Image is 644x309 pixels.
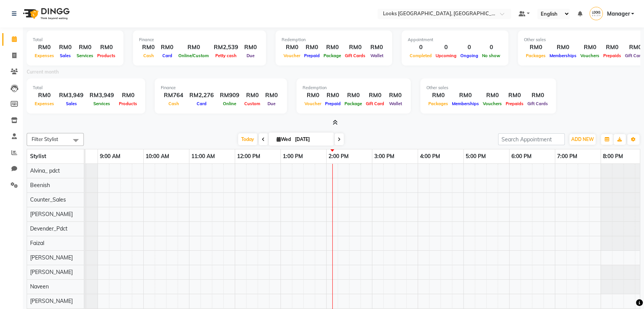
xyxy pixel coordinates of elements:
span: Packages [426,101,450,106]
div: RM764 [161,91,186,100]
span: Stylist [30,153,46,160]
span: Devender_Pdct [30,225,67,232]
span: [PERSON_NAME] [30,254,73,261]
div: 0 [408,43,434,52]
span: Wallet [387,101,404,106]
span: Today [238,133,257,145]
div: RM0 [56,43,75,52]
div: RM0 [504,91,525,100]
img: logo [19,3,72,24]
span: Services [75,53,95,58]
input: Search Appointment [498,133,565,145]
span: Prepaids [504,101,525,106]
div: RM3,949 [56,91,87,100]
div: RM0 [450,91,481,100]
span: Online [221,101,238,106]
div: RM2,276 [186,91,217,100]
div: RM0 [282,43,302,52]
a: 9:00 AM [98,151,122,162]
span: Prepaid [323,101,343,106]
a: 12:00 PM [235,151,262,162]
span: Package [343,101,364,106]
div: RM0 [75,43,95,52]
span: Packages [524,53,548,58]
span: Package [322,53,343,58]
span: Petty cash [213,53,239,58]
a: 7:00 PM [555,151,579,162]
div: RM0 [33,43,56,52]
div: RM0 [364,91,386,100]
span: Faizal [30,240,44,247]
div: RM0 [426,91,450,100]
div: Total [33,85,139,91]
a: 11:00 AM [189,151,217,162]
span: Due [266,101,277,106]
div: RM0 [524,43,548,52]
span: Voucher [303,101,323,106]
span: Sales [58,53,73,58]
span: Prepaids [601,53,623,58]
div: RM0 [367,43,386,52]
div: 0 [434,43,458,52]
span: Sales [64,101,79,106]
span: Card [195,101,208,106]
div: RM0 [525,91,550,100]
img: Manager [590,7,603,20]
span: Vouchers [578,53,601,58]
div: Appointment [408,37,502,43]
span: Wed [275,136,293,142]
a: 8:00 PM [601,151,625,162]
div: RM0 [323,91,343,100]
span: Upcoming [434,53,458,58]
label: Current month [27,69,59,75]
div: RM3,949 [87,91,117,100]
div: RM0 [117,91,139,100]
span: Gift Cards [343,53,367,58]
a: 5:00 PM [464,151,488,162]
a: 2:00 PM [327,151,351,162]
span: Custom [242,101,262,106]
div: Other sales [426,85,550,91]
span: Vouchers [481,101,504,106]
span: Counter_Sales [30,196,66,203]
span: [PERSON_NAME] [30,298,73,304]
div: RM0 [386,91,405,100]
div: RM0 [33,91,56,100]
div: RM0 [262,91,281,100]
span: Beenish [30,182,50,189]
div: RM0 [302,43,322,52]
div: Finance [139,37,260,43]
span: No show [480,53,502,58]
span: Due [245,53,256,58]
div: Finance [161,85,281,91]
span: Prepaid [302,53,322,58]
span: Wallet [368,53,385,58]
span: Ongoing [458,53,480,58]
span: Completed [408,53,434,58]
div: RM0 [176,43,211,52]
span: Gift Cards [525,101,550,106]
div: RM0 [601,43,623,52]
span: Naveen [30,283,49,290]
span: [PERSON_NAME] [30,211,73,218]
div: RM0 [481,91,504,100]
button: ADD NEW [569,134,596,145]
span: Manager [607,10,630,18]
div: RM0 [158,43,176,52]
a: 6:00 PM [509,151,533,162]
span: ADD NEW [571,136,594,142]
div: RM0 [139,43,158,52]
div: RM0 [343,91,364,100]
span: Voucher [282,53,302,58]
span: Expenses [33,101,56,106]
div: RM2,539 [211,43,241,52]
a: 10:00 AM [144,151,171,162]
div: Redemption [282,37,386,43]
div: RM0 [303,91,323,100]
span: Filter Stylist [32,136,58,142]
a: 4:00 PM [418,151,442,162]
div: RM0 [343,43,367,52]
div: Redemption [303,85,405,91]
span: [PERSON_NAME] [30,269,73,275]
div: 0 [480,43,502,52]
